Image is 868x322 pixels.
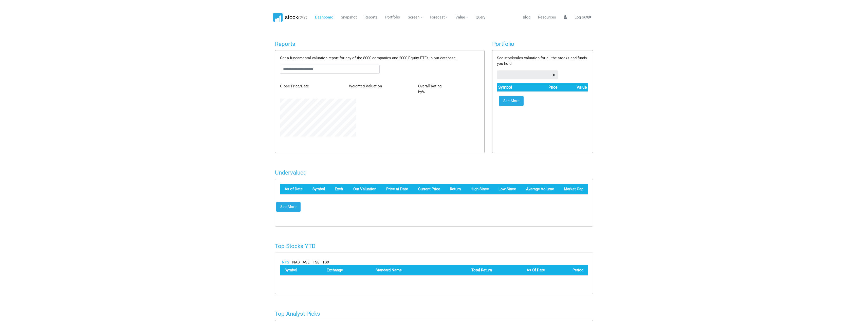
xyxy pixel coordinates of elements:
span: Overall Rating [418,84,441,88]
h4: Undervalued [275,169,593,176]
a: Portfolio [383,13,402,22]
a: Forecast [428,13,450,22]
h4: Portfolio [492,41,593,47]
a: See More [499,96,524,106]
a: TSX [322,259,329,265]
p: Get a fundamental valuation report for any of the 8000 companies and 2000 Equity ETFs in our data... [280,55,479,61]
th: Total Return [439,265,496,275]
th: Period [549,265,588,275]
a: Snapshot [339,13,359,22]
h4: Top Analyst Picks [275,310,593,317]
h4: Top Stocks YTD [275,243,593,250]
th: Standard Name [371,265,439,275]
th: Market Cap [559,184,588,194]
th: Weighted Average Fundamental Valuation [348,184,381,194]
th: Price [529,83,558,92]
th: Symbol [280,265,322,275]
a: Screen [406,13,424,22]
a: ASE [303,259,310,265]
a: Log out [572,13,593,22]
a: See More [276,202,301,212]
span: Close Price/Date [280,84,309,88]
a: Blog [521,13,532,22]
th: Symbol [497,83,529,92]
h4: Reports [275,41,485,47]
th: As Of Date [496,265,549,275]
th: High Since [465,184,493,194]
th: Low Since [493,184,521,194]
a: NAS [292,259,300,265]
a: TSE [313,259,320,265]
a: Reports [362,13,379,22]
a: Dashboard [313,13,335,22]
th: Reference Date [280,184,308,194]
div: by % [414,83,483,95]
a: Value [454,13,470,22]
a: Resources [536,13,558,22]
th: Stock Exchange [330,184,348,194]
th: Last Close Price [413,184,445,194]
th: Value [558,83,588,92]
a: NYS [282,259,289,265]
span: Weighted Valuation [349,84,382,88]
p: See stockcalcs valuation for all the stocks and funds you hold [497,55,588,67]
th: Close Price on the Reference Date [381,184,413,194]
a: Query [474,13,487,22]
th: Average 30 day Volume [521,184,559,194]
th: Exchange [322,265,371,275]
th: Stock Ticker [308,184,330,194]
th: Return since Reference Date [445,184,465,194]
